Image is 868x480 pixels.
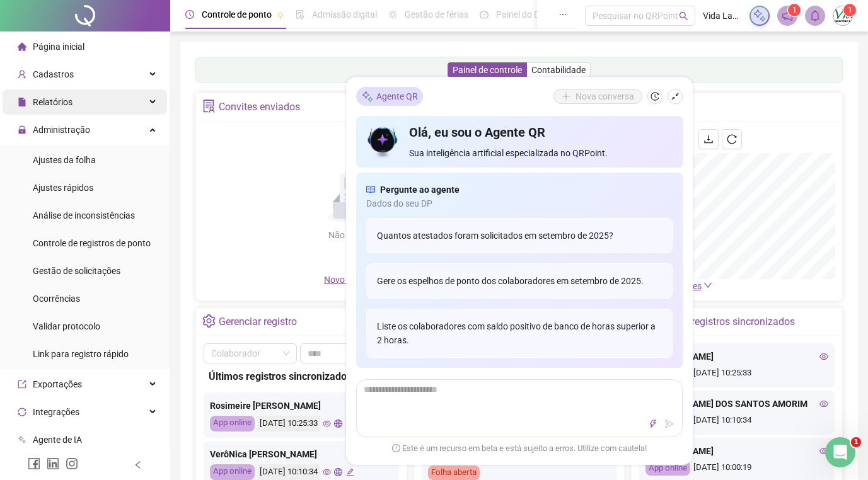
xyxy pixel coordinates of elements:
[18,125,26,134] span: lock
[679,11,688,21] span: search
[202,314,216,328] span: setting
[323,468,331,476] span: eye
[33,266,120,276] span: Gestão de solicitações
[753,9,767,23] img: sparkle-icon.fc2bf0ac1784a2077858766a79e2daf3.svg
[210,464,255,480] div: App online
[703,134,714,144] span: download
[33,349,129,359] span: Link para registro rápido
[210,399,393,413] div: Rosimeire [PERSON_NAME]
[531,65,586,75] span: Contabilidade
[809,10,821,21] span: bell
[324,275,387,285] span: Novo convite
[33,294,80,304] span: Ocorrências
[18,380,26,389] span: export
[334,468,342,476] span: global
[392,443,400,452] span: exclamation-circle
[18,70,26,79] span: user-add
[219,96,300,118] div: Convites enviados
[219,311,297,333] div: Gerenciar registro
[366,309,673,358] div: Liste os colaboradores com saldo positivo de banco de horas superior a 2 horas.
[655,311,795,333] div: Últimos registros sincronizados
[33,321,100,331] span: Validar protocolo
[703,281,712,290] span: down
[392,442,647,455] span: Este é um recurso em beta e está sujeito a erros. Utilize com cautela!
[33,238,151,248] span: Controle de registros de ponto
[346,468,354,476] span: edit
[18,408,26,416] span: sync
[361,89,374,103] img: sparkle-icon.fc2bf0ac1784a2077858766a79e2daf3.svg
[33,97,72,107] span: Relatórios
[703,9,742,23] span: Vida Laboratorio
[33,69,74,79] span: Cadastros
[645,416,661,431] button: thunderbolt
[33,435,82,445] span: Agente de IA
[33,407,79,417] span: Integrações
[782,10,793,21] span: notification
[651,92,659,101] span: history
[366,183,375,197] span: read
[453,65,522,75] span: Painel de controle
[788,4,801,16] sup: 1
[645,461,828,476] div: [DATE] 10:00:19
[428,466,480,480] div: Folha aberta
[185,10,194,19] span: clock-circle
[202,100,216,113] span: solution
[210,447,393,461] div: VerôNica [PERSON_NAME]
[366,197,673,210] span: Dados do seu DP
[209,369,394,384] div: Últimos registros sincronizados
[258,416,320,431] div: [DATE] 10:25:33
[296,10,304,19] span: file-done
[380,183,460,197] span: Pergunte ao agente
[366,218,673,253] div: Quantos atestados foram solicitados em setembro de 2025?
[298,228,414,242] div: Não há dados
[47,457,59,470] span: linkedin
[312,9,377,20] span: Admissão digital
[210,416,255,431] div: App online
[843,4,856,16] sup: Atualize o seu contato no menu Meus Dados
[851,437,861,447] span: 1
[277,11,284,19] span: pushpin
[134,460,142,469] span: left
[480,10,489,19] span: dashboard
[409,123,672,141] h4: Olá, eu sou o Agente QR
[366,123,400,160] img: icon
[645,414,828,428] div: [DATE] 10:10:34
[496,9,545,20] span: Painel do DP
[671,92,680,101] span: shrink
[645,350,828,363] div: [PERSON_NAME]
[33,210,135,220] span: Análise de inconsistências
[334,420,342,428] span: global
[727,134,737,144] span: reload
[645,397,828,411] div: [PERSON_NAME] DOS SANTOS AMORIM
[323,420,331,428] span: eye
[553,89,642,104] button: Nova conversa
[388,10,397,19] span: sun
[366,263,673,299] div: Gere os espelhos de ponto dos colaboradores em setembro de 2025.
[819,447,828,455] span: eye
[819,399,828,408] span: eye
[33,42,84,52] span: Página inicial
[202,9,272,20] span: Controle de ponto
[18,42,26,51] span: home
[405,9,468,20] span: Gestão de férias
[645,461,690,476] div: App online
[66,457,78,470] span: instagram
[33,155,96,165] span: Ajustes da folha
[645,444,828,458] div: [PERSON_NAME]
[645,367,828,381] div: [DATE] 10:25:33
[33,379,82,389] span: Exportações
[409,146,672,160] span: Sua inteligência artificial especializada no QRPoint.
[258,464,320,480] div: [DATE] 10:10:34
[833,6,852,25] img: 76119
[33,183,93,193] span: Ajustes rápidos
[649,420,657,428] span: thunderbolt
[792,6,797,14] span: 1
[356,87,423,106] div: Agente QR
[825,437,855,467] iframe: Intercom live chat
[558,10,567,19] span: ellipsis
[662,416,677,431] button: send
[18,98,26,106] span: file
[28,457,40,470] span: facebook
[819,352,828,361] span: eye
[848,6,852,14] span: 1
